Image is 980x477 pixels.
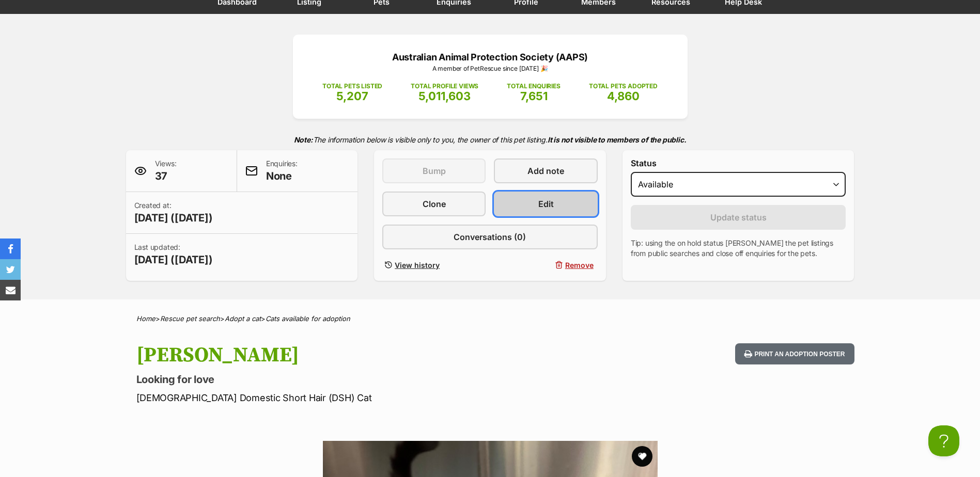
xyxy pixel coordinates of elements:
[527,165,564,177] span: Add note
[382,158,486,183] button: Bump
[735,343,854,364] button: Print an adoption poster
[336,89,368,103] span: 5,207
[308,64,672,73] p: A member of PetRescue since [DATE] 🎉
[136,314,155,323] a: Home
[225,314,261,323] a: Adopt a cat
[548,135,687,144] strong: It is not visible to members of the public.
[928,425,959,456] iframe: Help Scout Beacon - Open
[631,205,846,230] button: Update status
[631,158,846,168] label: Status
[418,89,471,103] span: 5,011,603
[266,158,298,183] p: Enquiries:
[538,198,554,210] span: Edit
[155,169,177,183] span: 37
[266,314,350,323] a: Cats available for adoption
[382,258,486,273] a: View history
[454,231,526,243] span: Conversations (0)
[111,315,870,323] div: > > >
[136,372,573,387] p: Looking for love
[134,252,213,267] span: [DATE] ([DATE])
[631,238,846,259] p: Tip: using the on hold status [PERSON_NAME] the pet listings from public searches and close off e...
[382,192,486,216] a: Clone
[126,129,854,150] p: The information below is visible only to you, the owner of this pet listing.
[494,158,597,183] a: Add note
[710,211,767,224] span: Update status
[136,391,573,405] p: [DEMOGRAPHIC_DATA] Domestic Short Hair (DSH) Cat
[494,258,597,273] button: Remove
[134,200,213,225] p: Created at:
[294,135,313,144] strong: Note:
[322,82,382,91] p: TOTAL PETS LISTED
[308,50,672,64] p: Australian Animal Protection Society (AAPS)
[494,192,597,216] a: Edit
[632,446,652,467] button: favourite
[607,89,640,103] span: 4,860
[395,260,440,271] span: View history
[507,82,560,91] p: TOTAL ENQUIRIES
[411,82,478,91] p: TOTAL PROFILE VIEWS
[520,89,548,103] span: 7,651
[134,211,213,225] span: [DATE] ([DATE])
[134,242,213,267] p: Last updated:
[565,260,594,271] span: Remove
[136,343,573,367] h1: [PERSON_NAME]
[589,82,658,91] p: TOTAL PETS ADOPTED
[160,314,220,323] a: Rescue pet search
[382,225,598,249] a: Conversations (0)
[266,169,298,183] span: None
[423,198,446,210] span: Clone
[155,158,177,183] p: Views:
[423,165,446,177] span: Bump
